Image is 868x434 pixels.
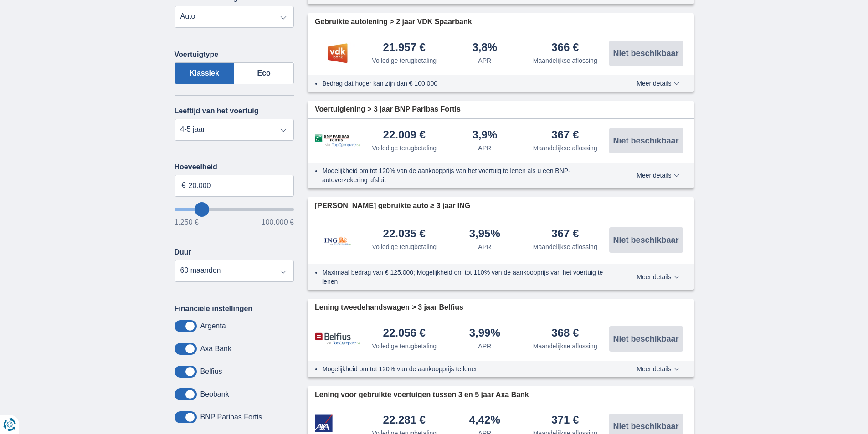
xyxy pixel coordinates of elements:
[478,342,491,350] font: APR
[637,273,671,281] font: Meer details
[613,334,678,343] font: Niet beschikbaar
[533,57,597,64] font: Maandelijkse aflossing
[551,327,579,339] font: 368 €
[200,390,229,398] font: Beobank
[200,322,226,330] font: Argenta
[613,49,678,58] font: Niet beschikbaar
[551,128,579,141] font: 367 €
[315,18,472,26] font: Gebruikte autolening > 2 jaar VDK Spaarbank
[257,69,270,77] font: Eco
[630,172,686,179] button: Meer details
[469,327,500,339] font: 3,99%
[551,227,579,240] font: 367 €
[175,305,253,312] font: Financiële instellingen
[609,326,683,352] button: Niet beschikbaar
[182,181,186,189] font: €
[613,235,678,245] font: Niet beschikbaar
[322,80,437,87] font: Bedrag dat hoger kan zijn dan € 100.000
[613,136,678,145] font: Niet beschikbaar
[175,107,259,115] font: Leeftijd van het voertuig
[469,227,500,240] font: 3,95%
[322,269,603,285] font: Maximaal bedrag van € 125.000; Mogelijkheid om tot 110% van de aankoopprijs van het voertuig te l...
[478,144,491,152] font: APR
[383,227,426,240] font: 22.035 €
[472,41,497,53] font: 3,8%
[175,218,199,226] font: 1.250 €
[175,248,191,256] font: Duur
[190,69,219,77] font: Klassiek
[372,144,437,152] font: Volledige terugbetaling
[383,414,426,426] font: 22.281 €
[637,172,671,179] font: Meer details
[469,414,500,426] font: 4,42%
[533,144,597,152] font: Maandelijkse aflossing
[609,41,683,66] button: Niet beschikbaar
[637,80,671,87] font: Meer details
[630,273,686,281] button: Meer details
[322,167,570,184] font: Mogelijkheid om tot 120% van de aankoopprijs van het voertuig te lenen als u een BNP-autoverzeker...
[630,365,686,373] button: Meer details
[609,227,683,253] button: Niet beschikbaar
[383,327,426,339] font: 22.056 €
[383,41,426,53] font: 21.957 €
[315,332,360,346] img: Belfius persoonlijke lening
[478,57,491,64] font: APR
[175,51,219,58] font: Voertuigtype
[478,243,491,250] font: APR
[200,368,222,375] font: Belfius
[175,208,294,211] input: willenlenen
[551,414,579,426] font: 371 €
[315,42,360,65] img: Persoonlijke lening van VDK bank
[637,365,671,373] font: Meer details
[315,303,463,311] font: Lening tweedehandswagen > 3 jaar Belfius
[630,80,686,87] button: Meer details
[609,128,683,153] button: Niet beschikbaar
[533,342,597,350] font: Maandelijkse aflossing
[383,128,426,141] font: 22.009 €
[315,225,360,255] img: ING persoonlijke lening
[372,57,437,64] font: Volledige terugbetaling
[200,413,262,421] font: BNP Paribas Fortis
[613,422,678,431] font: Niet beschikbaar
[322,365,478,373] font: Mogelijkheid om tot 120% van de aankoopprijs te lenen
[372,342,437,350] font: Volledige terugbetaling
[472,128,497,141] font: 3,9%
[200,345,231,352] font: Axa Bank
[372,243,437,250] font: Volledige terugbetaling
[315,391,529,398] font: Lening voor gebruikte voertuigen tussen 3 en 5 jaar Axa Bank
[315,202,470,209] font: [PERSON_NAME] gebruikte auto ≥ 3 jaar ING
[315,134,360,148] img: BNP Paribas Fortis persoonlijke lening
[315,105,461,113] font: Voertuiglening > 3 jaar BNP Paribas Fortis
[533,243,597,250] font: Maandelijkse aflossing
[551,41,579,53] font: 366 €
[262,218,294,226] font: 100.000 €
[175,163,217,171] font: Hoeveelheid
